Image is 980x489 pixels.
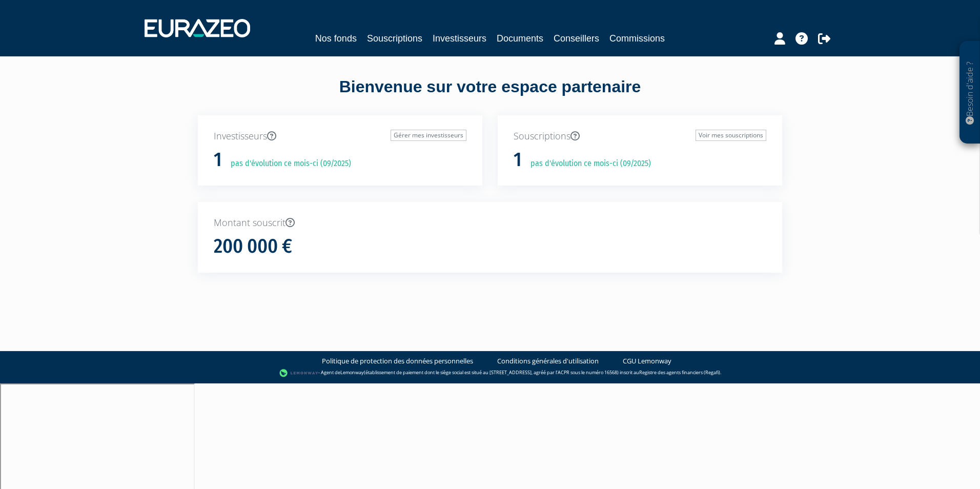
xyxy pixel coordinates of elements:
[214,216,766,230] p: Montant souscrit
[322,356,473,366] a: Politique de protection des données personnelles
[514,130,766,143] p: Souscriptions
[639,369,720,376] a: Registre des agents financiers (Regafi)
[497,31,543,46] a: Documents
[433,31,486,46] a: Investisseurs
[214,236,292,257] h1: 200 000 €
[145,19,250,37] img: 1732889491-logotype_eurazeo_blanc_rvb.png
[279,368,319,378] img: logo-lemonway.png
[10,368,970,378] div: - Agent de (établissement de paiement dont le siège social est situé au [STREET_ADDRESS], agréé p...
[340,369,364,376] a: Lemonway
[623,356,671,366] a: CGU Lemonway
[514,149,522,171] h1: 1
[223,158,351,170] p: pas d'évolution ce mois-ci (09/2025)
[497,356,599,366] a: Conditions générales d'utilisation
[964,47,976,139] p: Besoin d'aide ?
[214,130,466,143] p: Investisseurs
[391,130,466,141] a: Gérer mes investisseurs
[554,31,599,46] a: Conseillers
[315,31,357,46] a: Nos fonds
[696,130,766,141] a: Voir mes souscriptions
[609,31,665,46] a: Commissions
[190,75,790,115] div: Bienvenue sur votre espace partenaire
[367,31,422,46] a: Souscriptions
[214,149,222,171] h1: 1
[523,158,651,170] p: pas d'évolution ce mois-ci (09/2025)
